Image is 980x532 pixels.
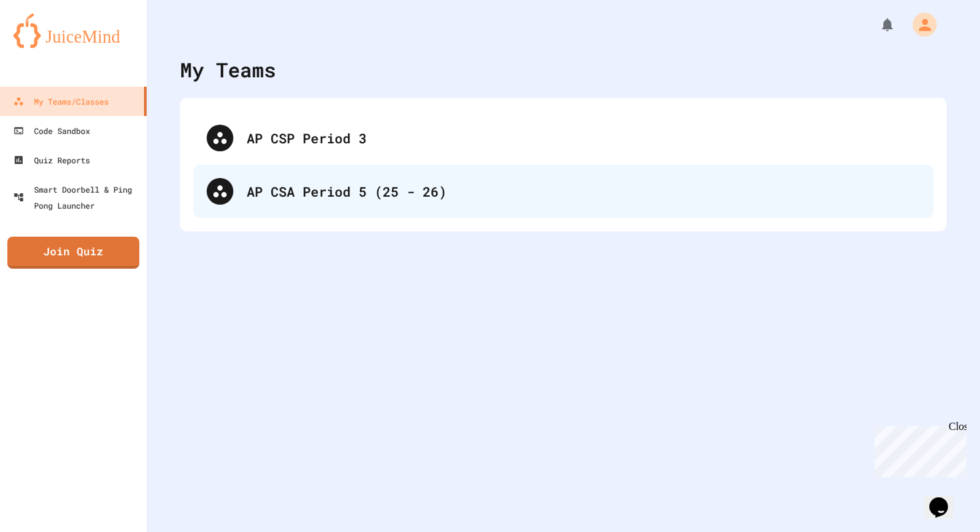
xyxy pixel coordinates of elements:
[5,5,92,85] div: Chat with us now!Close
[193,165,933,218] div: AP CSA Period 5 (25 - 26)
[13,13,133,48] img: logo-orange.svg
[924,479,967,519] iframe: chat widget
[13,181,141,213] div: Smart Doorbell & Ping Pong Launcher
[855,13,899,36] div: My Notifications
[180,55,276,85] div: My Teams
[13,123,90,139] div: Code Sandbox
[247,128,920,148] div: AP CSP Period 3
[13,152,90,168] div: Quiz Reports
[869,421,967,477] iframe: chat widget
[899,9,940,40] div: My Account
[193,111,933,165] div: AP CSP Period 3
[7,237,139,269] a: Join Quiz
[247,181,920,201] div: AP CSA Period 5 (25 - 26)
[13,93,109,109] div: My Teams/Classes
